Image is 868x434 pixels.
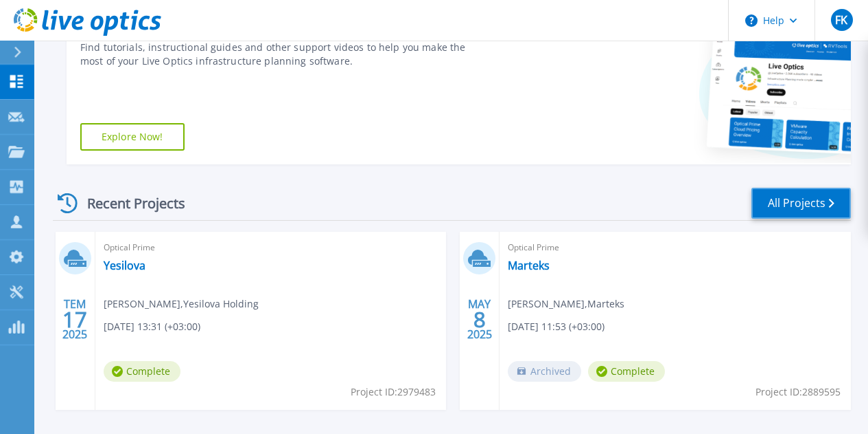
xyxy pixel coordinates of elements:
[104,319,200,334] span: [DATE] 13:31 (+03:00)
[104,296,259,312] span: [PERSON_NAME] , Yesilova Holding
[62,294,88,345] div: TEM 2025
[53,186,204,220] div: Recent Projects
[755,384,841,400] span: Project ID: 2889595
[508,296,624,312] span: [PERSON_NAME] , Marteks
[104,259,145,272] a: Yesilova
[751,188,851,219] a: All Projects
[467,294,493,345] div: MAY 2025
[588,361,665,382] span: Complete
[473,314,486,325] span: 8
[62,314,87,325] span: 17
[508,259,550,272] a: Marteks
[80,41,488,68] div: Find tutorials, instructional guides and other support videos to help you make the most of your L...
[104,361,180,382] span: Complete
[104,240,438,255] span: Optical Prime
[80,123,185,151] a: Explore Now!
[508,361,581,382] span: Archived
[351,384,436,400] span: Project ID: 2979483
[835,14,847,25] span: FK
[508,319,605,334] span: [DATE] 11:53 (+03:00)
[508,240,843,255] span: Optical Prime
